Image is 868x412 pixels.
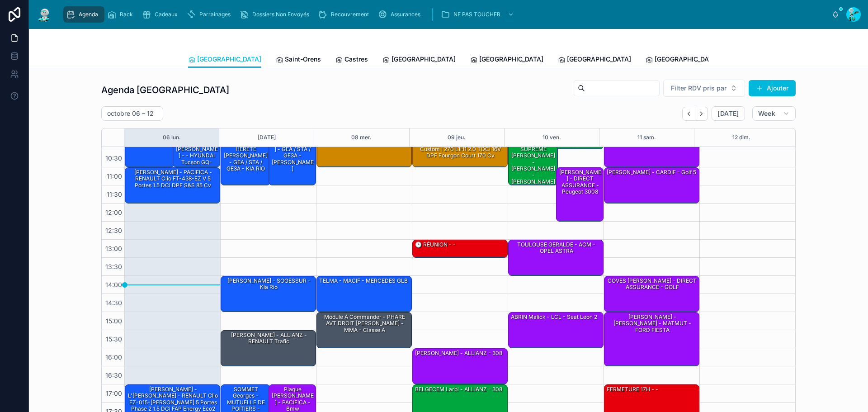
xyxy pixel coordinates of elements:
[269,132,316,185] div: HERETE [PERSON_NAME] - GEA / STA / GE3A - [PERSON_NAME]
[655,55,719,64] span: [GEOGRAPHIC_DATA]
[414,349,503,357] div: [PERSON_NAME] - ALLIANZ - 308
[717,109,739,118] span: [DATE]
[344,55,368,64] span: Castres
[103,208,124,216] span: 12:00
[351,128,372,147] button: 08 mer.
[237,6,316,23] a: Dossiers Non Envoyés
[604,276,699,312] div: COVES [PERSON_NAME] - DIRECT ASSURANCE - GOLF
[438,6,519,23] a: NE PAS TOUCHER
[382,51,456,69] a: [GEOGRAPHIC_DATA]
[414,241,457,249] div: 🕒 RÉUNION - -
[222,132,269,173] div: [PERSON_NAME] AR Gauche HERETE [PERSON_NAME] - GEA / STA / GE3A - KIA RIO
[107,109,154,118] h2: octobre 06 – 12
[270,132,316,173] div: HERETE [PERSON_NAME] - GEA / STA / GE3A - [PERSON_NAME]
[317,276,411,312] div: TELMA - MACIF - MERCEDES GLB
[127,168,219,189] div: [PERSON_NAME] - PACIFICA - RENAULT Clio FT-438-EZ V 5 Portes 1.5 dCi DPF S&S 85 cv
[155,11,178,18] span: Cadeaux
[184,6,237,23] a: Parrainages
[606,277,698,292] div: COVES [PERSON_NAME] - DIRECT ASSURANCE - GOLF
[509,313,603,348] div: ABRIN Malick - LCL - Seat leon 2
[453,11,500,18] span: NE PAS TOUCHER
[103,281,124,289] span: 14:00
[316,6,375,23] a: Recouvrement
[317,313,411,348] div: Module à commander - PHARE AVT DROIT [PERSON_NAME] - MMA - classe A
[712,106,745,121] button: [DATE]
[604,313,699,366] div: [PERSON_NAME] - [PERSON_NAME] - MATMUT - FORD FIESTA
[414,385,503,393] div: BELGECEM Larbi - ALLIANZ - 308
[139,6,184,23] a: Cadeaux
[60,5,832,24] div: scrollable content
[104,317,124,325] span: 15:00
[413,349,507,384] div: [PERSON_NAME] - ALLIANZ - 308
[101,84,229,96] h1: Agenda [GEOGRAPHIC_DATA]
[221,276,316,312] div: [PERSON_NAME] - SOGESSUR - Kia rio
[542,128,561,147] div: 10 ven.
[732,128,750,147] button: 12 dim.
[375,6,427,23] a: Assurances
[63,6,104,23] a: Agenda
[103,299,124,307] span: 14:30
[120,11,133,18] span: Rack
[221,132,270,185] div: [PERSON_NAME] AR Gauche HERETE [PERSON_NAME] - GEA / STA / GE3A - KIA RIO
[448,128,466,147] button: 09 jeu.
[125,168,220,203] div: [PERSON_NAME] - PACIFICA - RENAULT Clio FT-438-EZ V 5 Portes 1.5 dCi DPF S&S 85 cv
[682,107,695,121] button: Back
[36,7,52,22] img: App logo
[252,11,309,18] span: Dossiers Non Envoyés
[173,132,220,167] div: SAV de Perpignan - [PERSON_NAME] - - HYUNDAI Tucson GQ-606-[PERSON_NAME] 1.6 TGDi 16V 230 Hybrid ...
[103,371,124,379] span: 16:30
[104,389,124,397] span: 17:00
[510,241,603,256] div: TOULOUSE GERALDE - ACM - OPEL ASTRA
[413,132,507,167] div: [PERSON_NAME] - MACIF - FORD Transit/Tourneo GC496FD Transit Custom I 270 L1H1 2.0 TDCi 16V DPF F...
[317,132,411,167] div: EL JAMMAL - EUROFIL - ALTEA
[103,154,124,162] span: 10:30
[125,132,174,167] div: [PERSON_NAME] - GAN - 307
[604,168,699,203] div: [PERSON_NAME] - CARDIF - golf 5
[470,51,543,69] a: [GEOGRAPHIC_DATA]
[557,168,604,221] div: [PERSON_NAME] - DIRECT ASSURANCE - Peugeot 3008
[104,190,124,198] span: 11:30
[79,11,98,18] span: Agenda
[510,132,557,193] div: [PERSON_NAME] - S.A.S. SUPREME [PERSON_NAME] - [PERSON_NAME] - [PERSON_NAME] Model Y
[637,128,656,147] button: 11 sam.
[103,353,124,361] span: 16:00
[392,55,456,64] span: [GEOGRAPHIC_DATA]
[749,80,796,96] a: Ajouter
[558,168,603,196] div: [PERSON_NAME] - DIRECT ASSURANCE - Peugeot 3008
[163,128,181,147] button: 06 lun.
[509,132,557,185] div: [PERSON_NAME] - S.A.S. SUPREME [PERSON_NAME] - [PERSON_NAME] - [PERSON_NAME] Model Y
[103,227,124,234] span: 12:30
[104,335,124,343] span: 15:30
[646,51,719,69] a: [GEOGRAPHIC_DATA]
[510,313,598,321] div: ABRIN Malick - LCL - Seat leon 2
[606,168,697,176] div: [PERSON_NAME] - CARDIF - golf 5
[606,313,698,334] div: [PERSON_NAME] - [PERSON_NAME] - MATMUT - FORD FIESTA
[221,331,316,366] div: [PERSON_NAME] - ALLIANZ - RENAULT Trafic
[188,51,261,68] a: [GEOGRAPHIC_DATA]
[509,240,603,275] div: TOULOUSE GERALDE - ACM - OPEL ASTRA
[258,128,276,147] button: [DATE]
[663,80,745,97] button: Select Button
[197,55,261,64] span: [GEOGRAPHIC_DATA]
[758,109,775,118] span: Week
[752,106,796,121] button: Week
[391,11,420,18] span: Assurances
[318,313,411,334] div: Module à commander - PHARE AVT DROIT [PERSON_NAME] - MMA - classe A
[222,331,315,346] div: [PERSON_NAME] - ALLIANZ - RENAULT Trafic
[103,263,124,270] span: 13:30
[479,55,543,64] span: [GEOGRAPHIC_DATA]
[331,11,369,18] span: Recouvrement
[199,11,231,18] span: Parrainages
[604,132,699,167] div: ELGAROUI Marouane - MAIF - BMW
[276,51,321,69] a: Saint-Orens
[558,51,631,69] a: [GEOGRAPHIC_DATA]
[695,107,708,121] button: Next
[222,277,315,292] div: [PERSON_NAME] - SOGESSUR - Kia rio
[285,55,321,64] span: Saint-Orens
[413,240,507,257] div: 🕒 RÉUNION - -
